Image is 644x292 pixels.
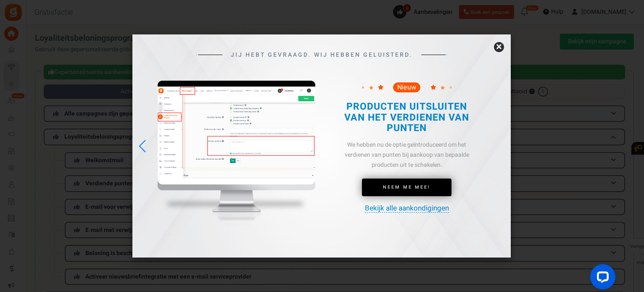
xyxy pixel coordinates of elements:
[231,50,413,59] font: JIJ HEBT GEVRAAGD. WIJ HEBBEN GELUISTERD.
[397,82,416,92] font: Nieuw
[345,140,469,169] font: We hebben nu de optie geïntroduceerd om het verdienen van punten bij aankoop van bepaalde product...
[362,179,451,196] a: Neem me mee!
[496,39,502,55] font: ×
[383,184,430,191] font: Neem me mee!
[494,42,504,52] a: ×
[365,203,449,213] font: Bekijk alle aankondigingen
[158,81,315,240] img: mockup
[137,137,148,155] div: Previous slide
[365,205,449,213] a: Bekijk alle aankondigingen
[344,100,469,135] font: PRODUCTEN UITSLUITEN VAN HET VERDIENEN VAN PUNTEN
[158,87,315,184] img: schermafbeelding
